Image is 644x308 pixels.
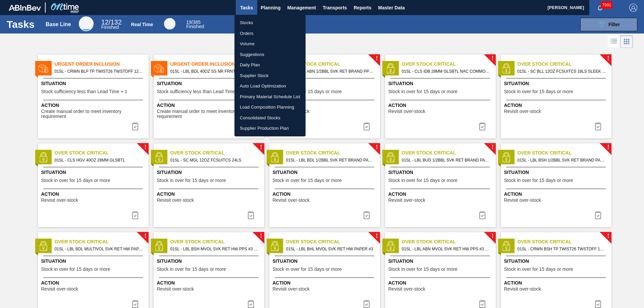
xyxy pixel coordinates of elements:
[234,123,306,134] a: Supplier Production Plan
[234,28,306,39] a: Orders
[234,60,306,70] a: Daily Plan
[234,39,306,49] a: Volume
[234,70,306,81] a: Supplier Stock
[234,17,306,28] a: Stocks
[234,81,306,91] a: Auto Load Optimization
[234,91,306,102] a: Primary Material Schedule List
[234,113,306,123] a: Consolidated Stocks
[234,49,306,60] a: Suggestions
[234,102,306,113] a: Load Composition Planning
